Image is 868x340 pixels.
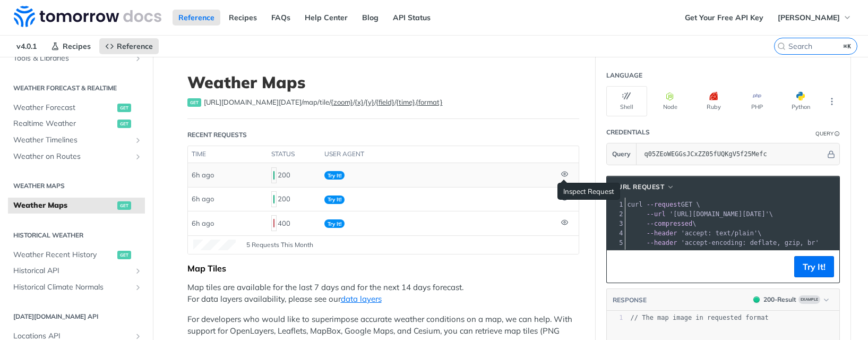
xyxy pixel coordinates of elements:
[324,171,345,180] span: Try It!
[8,312,145,321] h2: [DATE][DOMAIN_NAME] API
[134,267,142,275] button: Show subpages for Historical API
[13,135,131,146] span: Weather Timelines
[246,240,313,250] span: 5 Requests This Month
[8,50,145,66] a: Tools & LibrariesShow subpages for Tools & Libraries
[321,146,557,163] th: user agent
[271,214,316,232] div: 400
[134,283,142,292] button: Show subpages for Historical Climate Normals
[396,98,415,106] label: {time}
[826,149,837,159] button: Hide
[628,229,762,237] span: \
[607,228,625,238] div: 4
[265,10,296,25] a: FAQs
[187,263,579,274] div: Map Tiles
[606,127,650,137] div: Credentials
[13,118,115,129] span: Realtime Weather
[192,171,214,179] span: 6h ago
[117,251,131,259] span: get
[187,98,201,107] span: get
[99,38,159,54] a: Reference
[628,210,774,218] span: \
[824,93,840,109] button: More Languages
[271,166,316,184] div: 200
[117,41,153,51] span: Reference
[780,86,821,116] button: Python
[134,136,142,144] button: Show subpages for Weather Timelines
[681,229,758,237] span: 'accept: text/plain'
[188,146,268,163] th: time
[324,219,345,228] span: Try It!
[268,146,321,163] th: status
[13,103,115,113] span: Weather Forecast
[613,182,665,192] span: cURL Request
[271,190,316,208] div: 200
[606,86,647,116] button: Shell
[693,86,734,116] button: Ruby
[204,97,443,108] span: https://api.tomorrow.io/v4/map/tile/{zoom}/{x}/{y}/{field}/{time}.{format}
[763,295,796,304] div: 200 - Result
[609,182,678,192] button: cURL Request
[631,314,769,321] span: // The map image in requested format
[681,239,819,246] span: 'accept-encoding: deflate, gzip, br'
[647,210,666,218] span: --url
[628,201,700,208] span: GET \
[8,198,145,214] a: Weather Mapsget
[639,143,826,165] input: apikey
[192,219,214,227] span: 6h ago
[607,238,625,248] div: 5
[647,239,677,246] span: --header
[794,256,834,277] button: Try It!
[187,130,247,140] div: Recent Requests
[8,100,145,116] a: Weather Forecastget
[63,41,91,51] span: Recipes
[13,151,131,162] span: Weather on Routes
[612,259,627,275] button: Copy to clipboard
[650,86,691,116] button: Node
[117,201,131,210] span: get
[11,38,42,54] span: v4.0.1
[8,83,145,93] h2: Weather Forecast & realtime
[628,220,697,227] span: \
[13,266,131,276] span: Historical API
[416,98,443,106] label: {format}
[647,229,677,237] span: --header
[612,149,631,159] span: Query
[13,282,131,293] span: Historical Climate Normals
[356,10,384,25] a: Blog
[273,219,274,227] span: 400
[324,195,345,204] span: Try It!
[134,54,142,63] button: Show subpages for Tools & Libraries
[387,10,436,25] a: API Status
[607,143,637,165] button: Query
[193,240,236,250] canvas: Line Graph
[14,6,161,27] img: Tomorrow.io Weather API Docs
[45,38,97,54] a: Recipes
[772,10,857,25] button: [PERSON_NAME]
[748,294,834,305] button: 200200-ResultExample
[798,295,820,304] span: Example
[8,116,145,132] a: Realtime Weatherget
[8,263,145,279] a: Historical APIShow subpages for Historical API
[606,71,642,80] div: Language
[117,104,131,112] span: get
[13,53,131,64] span: Tools & Libraries
[223,10,263,25] a: Recipes
[331,98,353,106] label: {zoom}
[134,152,142,161] button: Show subpages for Weather on Routes
[777,42,786,50] svg: Search
[192,194,214,203] span: 6h ago
[13,200,115,211] span: Weather Maps
[607,209,625,219] div: 2
[299,10,354,25] a: Help Center
[612,295,647,305] button: RESPONSE
[8,231,145,240] h2: Historical Weather
[8,132,145,148] a: Weather TimelinesShow subpages for Weather Timelines
[647,220,693,227] span: --compressed
[628,201,643,208] span: curl
[13,250,115,260] span: Weather Recent History
[8,181,145,191] h2: Weather Maps
[365,98,374,106] label: {y}
[376,98,394,106] label: {field}
[815,130,840,138] div: QueryInformation
[679,10,769,25] a: Get Your Free API Key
